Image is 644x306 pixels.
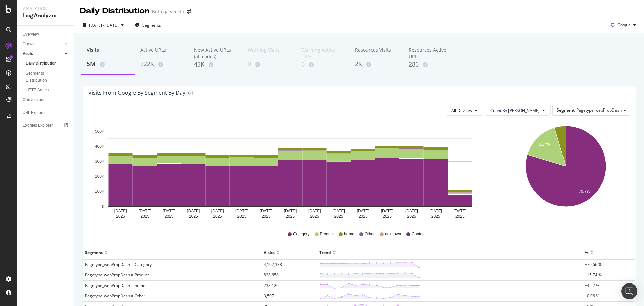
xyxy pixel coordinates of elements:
[334,214,343,219] text: 2025
[23,31,39,38] div: Overview
[407,214,416,219] text: 2025
[23,96,69,103] a: Conversions
[405,209,418,213] text: [DATE]
[301,47,344,60] div: Warning Active URLs
[95,159,104,164] text: 300K
[140,47,183,59] div: Active URLs
[88,121,492,222] svg: A chart.
[248,47,290,59] div: Warning Visits
[189,214,198,219] text: 2025
[213,214,222,219] text: 2025
[23,5,69,12] div: Analytics
[194,47,237,60] div: New Active URLs (all codes)
[381,209,394,213] text: [DATE]
[85,272,149,278] span: Pagetype_webPropDash = Product
[23,50,63,57] a: Visits
[608,19,639,30] button: Google
[85,293,145,299] span: Pagetype_webPropDash = Other
[139,209,151,213] text: [DATE]
[194,60,237,69] div: 43K
[88,89,185,96] div: Visits from google by Segment by Day
[23,122,69,129] a: Logfiles Explorer
[409,60,451,69] div: 286
[85,262,152,267] span: Pagetype_webPropDash = Category
[332,209,345,213] text: [DATE]
[23,109,46,116] div: URL Explorer
[502,121,629,222] svg: A chart.
[446,105,483,116] button: All Devices
[26,70,69,84] a: Segments Distribution
[23,122,53,129] div: Logfiles Explorer
[383,214,392,219] text: 2025
[152,8,184,15] div: Bottega Veneta
[585,247,588,258] div: %
[165,214,174,219] text: 2025
[485,105,551,116] button: Count By [PERSON_NAME]
[23,109,69,116] a: URL Explorer
[260,209,272,213] text: [DATE]
[141,214,150,219] text: 2025
[114,209,127,213] text: [DATE]
[140,60,183,69] div: 222K
[235,209,248,213] text: [DATE]
[211,209,224,213] text: [DATE]
[95,144,104,149] text: 400K
[163,209,175,213] text: [DATE]
[80,19,126,30] button: [DATE] - [DATE]
[85,282,145,288] span: Pagetype_webPropDash = home
[585,272,602,278] span: +15.74 %
[187,209,200,213] text: [DATE]
[284,209,297,213] text: [DATE]
[409,47,451,60] div: Resources Active URLs
[87,60,129,69] div: 5M
[89,22,118,28] span: [DATE] - [DATE]
[142,22,161,28] span: Segments
[319,247,331,258] div: Trend
[355,47,398,59] div: Resources Visits
[579,189,590,194] text: 79.7%
[585,293,599,299] span: +0.06 %
[557,107,575,113] span: Segment
[264,293,274,299] span: 3,597
[26,87,69,94] a: HTTP Codes
[95,174,104,179] text: 200K
[264,282,279,288] span: 238,120
[264,247,275,258] div: Visits
[357,209,369,213] text: [DATE]
[308,209,321,213] text: [DATE]
[26,60,69,67] a: Daily Distribution
[385,231,401,237] span: unknown
[301,60,344,69] div: 0
[237,214,247,219] text: 2025
[264,272,279,278] span: 828,658
[87,47,129,59] div: Visits
[355,60,398,69] div: 2K
[23,41,35,48] div: Crawls
[621,283,637,299] div: Open Intercom Messenger
[23,41,63,48] a: Crawls
[132,19,164,30] button: Segments
[85,247,103,258] div: Segment
[102,204,104,209] text: 0
[95,189,104,194] text: 100K
[617,22,631,28] span: Google
[359,214,368,219] text: 2025
[320,231,334,237] span: Product
[365,231,375,237] span: Other
[310,214,319,219] text: 2025
[26,60,57,67] div: Daily Distribution
[490,107,540,113] span: Count By Day
[23,50,33,57] div: Visits
[538,142,550,147] text: 15.7%
[23,96,45,103] div: Conversions
[23,31,69,38] a: Overview
[585,282,599,288] span: +4.52 %
[23,12,69,20] div: LogAnalyzer
[262,214,271,219] text: 2025
[429,209,442,213] text: [DATE]
[453,209,466,213] text: [DATE]
[248,60,290,69] div: 0
[187,9,191,14] div: arrow-right-arrow-left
